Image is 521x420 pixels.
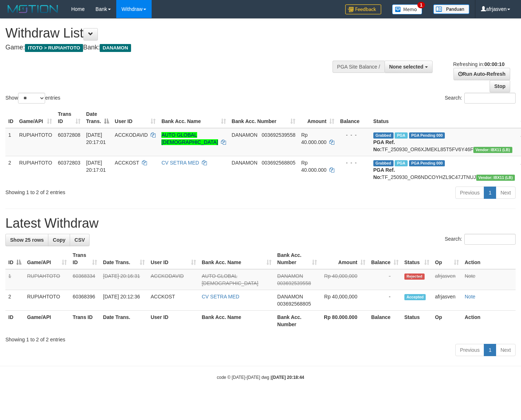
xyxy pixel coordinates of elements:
[5,290,24,311] td: 2
[473,147,512,153] span: Vendor URL: https://dashboard.q2checkout.com/secure
[58,160,80,166] span: 60372803
[83,108,112,128] th: Date Trans.: activate to sort column descending
[70,290,100,311] td: 60368396
[465,294,476,299] a: Note
[199,249,274,269] th: Bank Acc. Name: activate to sort column ascending
[453,61,504,67] span: Refreshing in:
[320,249,368,269] th: Amount: activate to sort column ascending
[333,61,385,73] div: PGA Site Balance /
[409,132,445,139] span: PGA Pending
[58,132,80,138] span: 60372808
[301,160,326,173] span: Rp 40.000.000
[24,290,70,311] td: RUPIAHTOTO
[401,249,432,269] th: Status: activate to sort column ascending
[161,160,199,166] a: CV SETRA MED
[385,61,433,73] button: None selected
[86,160,106,173] span: [DATE] 20:17:01
[70,234,90,246] a: CSV
[159,108,229,128] th: Bank Acc. Name: activate to sort column ascending
[490,80,510,92] a: Stop
[370,128,518,156] td: TF_250930_OR6XJMEKL85T5FV6Y46F
[100,290,148,311] td: [DATE] 20:12:36
[112,108,159,128] th: User ID: activate to sort column ascending
[484,187,496,199] a: 1
[298,108,337,128] th: Amount: activate to sort column ascending
[368,249,401,269] th: Balance: activate to sort column ascending
[148,249,199,269] th: User ID: activate to sort column ascending
[373,160,394,166] span: Grabbed
[484,61,504,67] strong: 00:00:10
[340,131,368,139] div: - - -
[320,311,368,331] th: Rp 80.000.000
[432,311,462,331] th: Op
[25,44,83,52] span: ITOTO > RUPIAHTOTO
[53,237,65,243] span: Copy
[368,290,401,311] td: -
[5,26,340,40] h1: Withdraw List
[148,290,199,311] td: ACCKOST
[115,132,148,138] span: ACCKODAVID
[5,311,24,331] th: ID
[24,269,70,290] td: RUPIAHTOTO
[368,311,401,331] th: Balance
[100,311,148,331] th: Date Trans.
[455,187,484,199] a: Previous
[24,311,70,331] th: Game/API
[389,64,424,70] span: None selected
[274,311,320,331] th: Bank Acc. Number
[274,249,320,269] th: Bank Acc. Number: activate to sort column ascending
[262,160,295,166] span: Copy 003692568805 to clipboard
[100,249,148,269] th: Date Trans.: activate to sort column ascending
[5,249,24,269] th: ID: activate to sort column descending
[401,311,432,331] th: Status
[70,311,100,331] th: Trans ID
[16,108,55,128] th: Game/API: activate to sort column ascending
[392,4,422,14] img: Button%20Memo.svg
[5,156,16,184] td: 2
[5,269,24,290] td: 1
[100,44,131,52] span: DANAMON
[370,108,518,128] th: Status
[5,93,60,104] label: Show entries
[373,132,394,139] span: Grabbed
[5,4,60,14] img: MOTION_logo.png
[465,273,476,279] a: Note
[217,375,304,380] small: code © [DATE]-[DATE] dwg |
[272,375,304,380] strong: [DATE] 20:18:44
[277,301,311,307] span: Copy 003692568805 to clipboard
[48,234,70,246] a: Copy
[395,132,407,139] span: Marked by afrilhamsyahputra
[368,269,401,290] td: -
[445,234,516,245] label: Search:
[409,160,445,166] span: PGA Pending
[453,68,510,80] a: Run Auto-Refresh
[74,237,85,243] span: CSV
[18,93,45,104] select: Showentries
[340,159,368,166] div: - - -
[16,156,55,184] td: RUPIAHTOTO
[464,93,516,104] input: Search:
[232,132,258,138] span: DANAMON
[445,93,516,104] label: Search:
[199,311,274,331] th: Bank Acc. Name
[370,156,518,184] td: TF_250930_OR6NDCOYHZL9C47JTNUJ
[462,249,516,269] th: Action
[345,4,381,14] img: Feedback.jpg
[432,269,462,290] td: afrjasven
[229,108,299,128] th: Bank Acc. Number: activate to sort column ascending
[484,344,496,356] a: 1
[5,108,16,128] th: ID
[320,290,368,311] td: Rp 40,000,000
[202,273,259,286] a: AUTO GLOBAL [DEMOGRAPHIC_DATA]
[5,44,340,51] h4: Game: Bank:
[10,237,44,243] span: Show 25 rows
[277,280,311,286] span: Copy 003692539558 to clipboard
[5,186,212,196] div: Showing 1 to 2 of 2 entries
[404,274,425,280] span: Rejected
[432,290,462,311] td: afrjasven
[161,132,218,145] a: AUTO GLOBAL [DEMOGRAPHIC_DATA]
[496,344,516,356] a: Next
[5,216,516,231] h1: Latest Withdraw
[277,273,303,279] span: DANAMON
[86,132,106,145] span: [DATE] 20:17:01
